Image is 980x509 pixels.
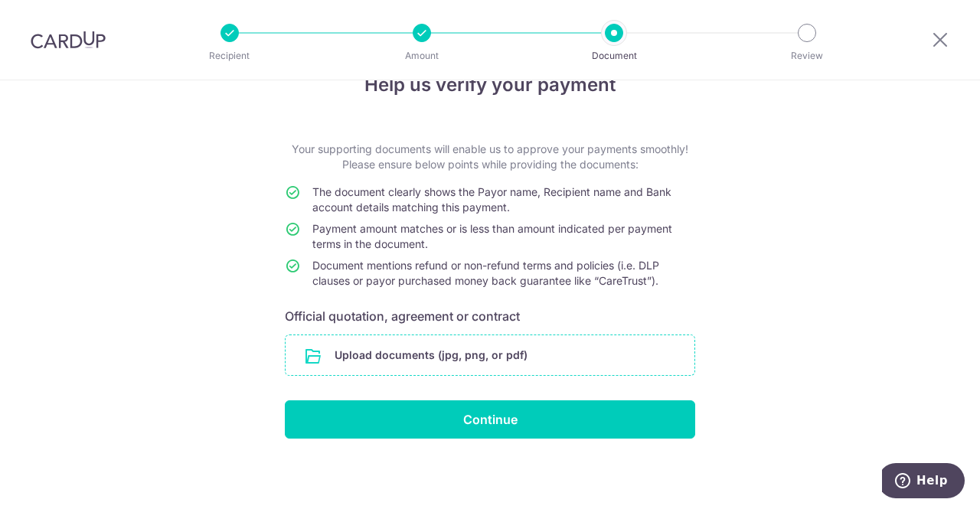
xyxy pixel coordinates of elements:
[285,400,695,439] input: Continue
[312,222,672,250] span: Payment amount matches or is less than amount indicated per payment terms in the document.
[312,185,671,214] span: The document clearly shows the Payor name, Recipient name and Bank account details matching this ...
[312,259,659,287] span: Document mentions refund or non-refund terms and policies (i.e. DLP clauses or payor purchased mo...
[750,48,864,64] p: Review
[285,307,695,325] h6: Official quotation, agreement or contract
[31,31,106,49] img: CardUp
[173,48,286,64] p: Recipient
[285,71,695,99] h4: Help us verify your payment
[557,48,671,64] p: Document
[285,142,695,172] p: Your supporting documents will enable us to approve your payments smoothly! Please ensure below p...
[285,334,695,376] div: Upload documents (jpg, png, or pdf)
[882,463,965,501] iframe: Opens a widget where you can find more information
[365,48,479,64] p: Amount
